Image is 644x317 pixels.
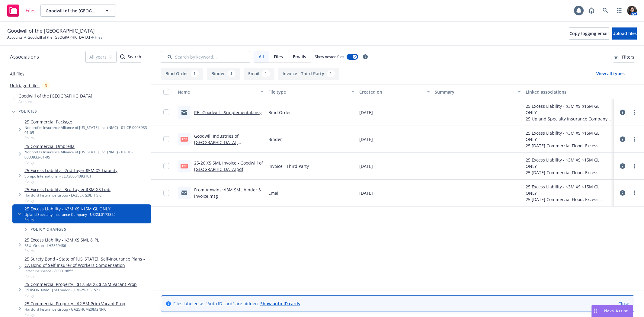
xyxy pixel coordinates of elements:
[523,85,614,99] button: Linked associations
[163,89,169,95] input: Select all
[120,54,125,59] svg: Search
[526,169,611,176] div: 25 [DATE] Commercial Flood, Excess Liability, Workers' Compensation, Difference in Conditions, Bl...
[18,93,92,99] span: Goodwill of the [GEOGRAPHIC_DATA]
[604,308,628,313] span: Nova Assist
[268,163,309,169] span: Invoice - Third Party
[24,212,116,217] div: Upland Specialty Insurance Company - USXSL0173325
[175,85,266,99] button: Name
[24,174,117,179] div: Sompo International - ELD30064093101
[526,142,611,149] div: 25 [DATE] Commercial Flood, Excess Liability, Workers' Compensation, Difference in Conditions, Bl...
[194,160,263,172] a: 25-26 XS SML Invoice - Goodwill of [GEOGRAPHIC_DATA]pdf
[627,6,637,15] img: photo
[120,51,141,63] button: SearchSearch
[592,305,599,317] div: Drag to move
[120,51,141,62] div: Search
[359,136,373,142] span: [DATE]
[24,243,99,248] div: RSUI Group - LHZ869486
[18,110,37,113] span: Policies
[24,119,149,125] a: 25 Commercial Package
[268,109,291,116] span: Bind Order
[24,198,111,203] span: Policy
[30,228,66,231] span: Policy changes
[278,68,339,80] button: Invoice - Third Party
[5,2,38,19] a: Files
[24,281,137,287] a: 25 Commercial Property - $17.5M XS $2.5M Vacant Prop
[42,82,50,89] div: 3
[526,116,611,122] div: 25 Upland Specialty Insurance Company - Professional Liability, Sexual Misconduct, [MEDICAL_DATA]...
[24,256,149,268] a: 25 Surety Bond - State of [US_STATE], Self-Insurance Plans - CA Bond of Self Insurer of Workers C...
[24,274,149,279] span: Policy
[24,248,99,253] span: Policy
[24,307,125,312] div: Hartford Insurance Group - GA25HCMZ0M2NRIC
[173,300,300,307] span: Files labeled as "Auto ID card" are hidden.
[359,163,373,169] span: [DATE]
[161,68,203,80] button: Bind Order
[181,164,188,168] span: pdf
[526,157,611,169] div: 25 Excess Liability - $3M XS $15M GL ONLY
[614,54,634,60] span: Filters
[244,68,274,80] button: Email
[274,53,283,60] span: Files
[181,137,188,141] span: pdf
[631,162,638,170] a: more
[526,89,611,95] div: Linked associations
[631,109,638,116] a: more
[46,8,98,14] span: Goodwill of the [GEOGRAPHIC_DATA]
[161,51,250,63] input: Search by keyword...
[207,68,240,80] button: Binder
[24,300,125,307] a: 25 Commercial Property - $2.5M Prim Vacant Prop
[24,179,117,184] span: Policy
[359,109,373,116] span: [DATE]
[259,53,264,60] span: All
[194,110,262,115] a: RE_ Goodwill - Supplemental.msg
[631,189,638,197] a: more
[591,305,633,317] button: Nova Assist
[194,133,262,164] a: Goodwill Industries of [GEOGRAPHIC_DATA], [GEOGRAPHIC_DATA] & Marin Counties, Inc. - [DATE]-[DATE...
[24,167,117,174] a: 25 Excess Liability - 2nd Layer $5M XS Liability
[24,125,149,135] div: Nonprofits Insurance Alliance of [US_STATE], Inc. (NIAC) - 01-CP-0003933-01-05
[612,27,637,40] button: Upload files
[191,70,199,77] div: 1
[293,53,306,60] span: Emails
[194,187,261,199] a: From Amwins: $3M SML binder & invoice.msg
[24,287,137,293] div: [PERSON_NAME] of London - JEM-25-XS-1521
[613,5,625,17] a: Switch app
[163,109,169,115] input: Toggle Row Selected
[24,135,149,140] span: Policy
[262,70,270,77] div: 1
[612,30,637,36] span: Upload files
[359,89,423,95] div: Created on
[163,190,169,196] input: Toggle Row Selected
[268,190,280,196] span: Email
[599,5,611,17] a: Search
[327,70,335,77] div: 1
[631,136,638,143] a: more
[268,136,282,142] span: Binder
[435,89,514,95] div: Summary
[268,89,348,95] div: File type
[24,149,149,160] div: Nonprofits Insurance Alliance of [US_STATE], Inc. (NIAC) - 01-UB-0003933-01-05
[526,103,611,116] div: 25 Excess Liability - $3M XS $15M GL ONLY
[95,35,102,40] span: Files
[526,196,611,203] div: 25 [DATE] Commercial Flood, Excess Liability, Workers' Compensation, Difference in Conditions, Bl...
[40,5,116,17] button: Goodwill of the [GEOGRAPHIC_DATA]
[618,300,629,307] a: Close
[24,143,149,149] a: 25 Commercial Umbrella
[587,68,634,80] button: View all types
[526,130,611,142] div: 25 Excess Liability - $3M XS $15M GL ONLY
[315,54,344,59] span: Show nested files
[24,160,149,165] span: Policy
[24,193,111,198] div: Hartford Insurance Group - LA25EXRZ0ETPSIC
[24,217,116,222] span: Policy
[24,293,137,298] span: Policy
[10,71,24,77] a: All files
[24,206,116,212] a: 25 Excess Liability - $3M XS $15M GL ONLY
[24,237,99,243] a: 25 Excess Liability - $3M XS SML & PL
[10,82,40,89] a: Untriaged files
[432,85,523,99] button: Summary
[25,8,36,13] span: Files
[266,85,357,99] button: File type
[178,89,257,95] div: Name
[27,35,90,40] a: Goodwill of the [GEOGRAPHIC_DATA]
[163,136,169,142] input: Toggle Row Selected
